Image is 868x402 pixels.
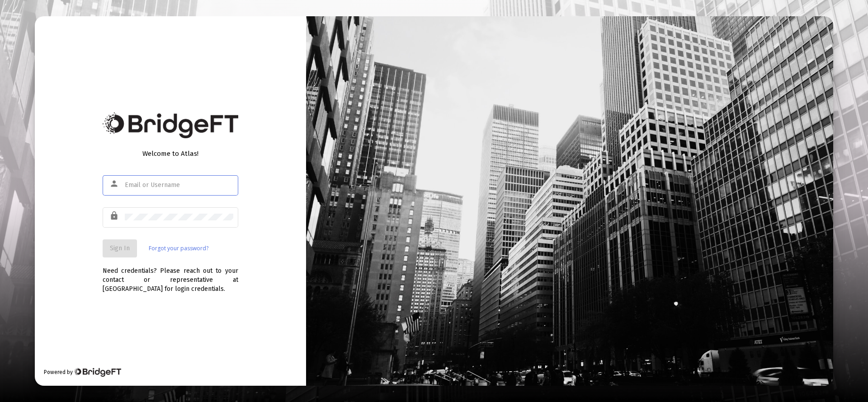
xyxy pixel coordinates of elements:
input: Email or Username [125,182,233,189]
div: Powered by [44,368,121,377]
button: Sign In [103,239,137,257]
img: Bridge Financial Technology Logo [103,112,238,138]
a: Forgot your password? [149,244,208,253]
mat-icon: person [109,178,120,189]
img: Bridge Financial Technology Logo [74,368,121,377]
mat-icon: lock [109,210,120,221]
span: Sign In [110,244,130,252]
div: Welcome to Atlas! [103,149,238,158]
div: Need credentials? Please reach out to your contact or representative at [GEOGRAPHIC_DATA] for log... [103,257,238,294]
